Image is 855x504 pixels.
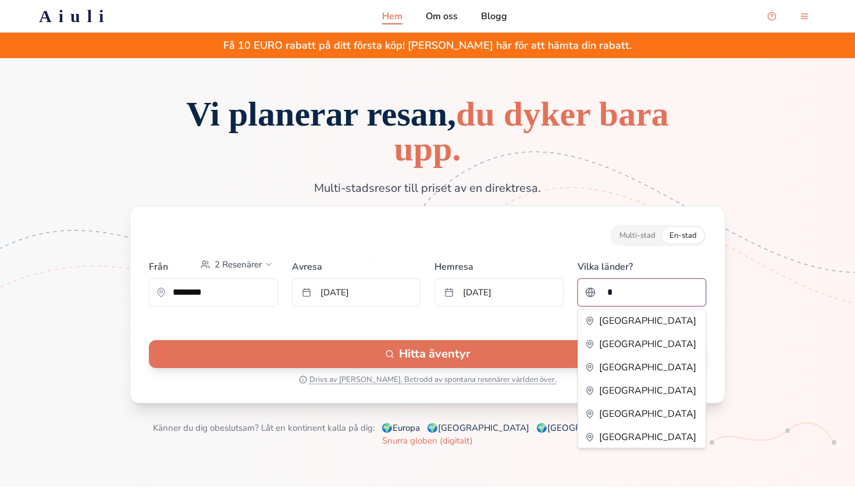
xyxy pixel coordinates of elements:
button: menu-button [793,5,816,28]
span: Vi planerar resan, [186,95,669,168]
label: Från [149,260,168,274]
a: Hem [382,9,402,23]
p: [GEOGRAPHIC_DATA] [599,384,696,398]
button: Select passengers [196,255,278,274]
button: Drivs av [PERSON_NAME]. Betrodd av spontana resenärer världen över. [299,375,557,384]
a: Aiuli [20,6,129,27]
p: [GEOGRAPHIC_DATA] [599,407,696,421]
span: Drivs av [PERSON_NAME]. Betrodd av spontana resenärer världen över. [309,375,557,384]
label: Vilka länder? [578,255,707,274]
span: du dyker bara upp. [394,95,668,168]
span: Känner du dig obeslutsam? Låt en kontinent kalla på dig: [153,422,375,434]
span: 2 Resenärer [215,259,262,270]
p: [GEOGRAPHIC_DATA] [599,337,696,351]
a: Snurra globen (digitalt) [382,435,473,446]
p: Multi-stadsresor till priset av en direktresa. [232,180,623,196]
button: Hitta äventyr [149,340,706,368]
p: [GEOGRAPHIC_DATA] [599,360,696,374]
h2: Aiuli [39,6,111,27]
a: 🌍[GEOGRAPHIC_DATA] [427,422,529,434]
a: Om oss [426,9,458,23]
input: Sök efter ett land [600,281,699,304]
a: 🌍[GEOGRAPHIC_DATA] [536,422,639,434]
p: [GEOGRAPHIC_DATA] [599,314,696,328]
button: [DATE] [434,278,564,306]
button: Multi-city [612,227,662,244]
button: Open support chat [760,5,783,28]
div: Trip style [610,225,706,246]
label: Hemresa [434,255,564,274]
a: 🌍Europa [382,422,420,434]
button: [DATE] [292,278,421,306]
p: [GEOGRAPHIC_DATA] [599,430,696,444]
a: Blogg [481,9,507,23]
button: Single-city [662,227,704,244]
label: Avresa [292,255,421,274]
